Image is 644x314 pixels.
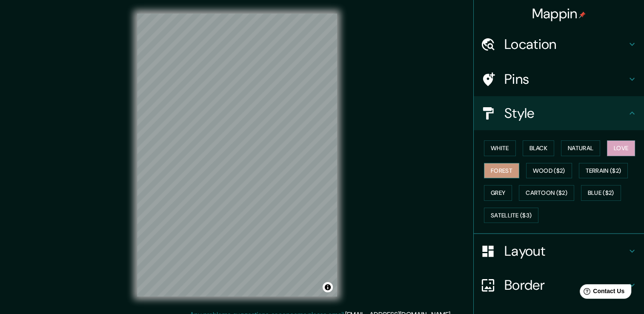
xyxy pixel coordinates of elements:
[137,14,337,297] canvas: Map
[474,268,644,302] div: Border
[484,140,516,156] button: White
[474,62,644,96] div: Pins
[532,5,586,22] h4: Mappin
[484,185,512,201] button: Grey
[474,234,644,268] div: Layout
[474,27,644,61] div: Location
[523,140,555,156] button: Black
[484,208,538,223] button: Satellite ($3)
[519,185,574,201] button: Cartoon ($2)
[484,163,519,179] button: Forest
[504,36,627,53] h4: Location
[504,243,627,260] h4: Layout
[526,163,572,179] button: Wood ($2)
[579,11,586,18] img: pin-icon.png
[504,71,627,88] h4: Pins
[474,96,644,130] div: Style
[323,282,333,292] button: Toggle attribution
[579,163,628,179] button: Terrain ($2)
[504,105,627,122] h4: Style
[581,185,621,201] button: Blue ($2)
[607,140,635,156] button: Love
[568,281,635,305] iframe: Help widget launcher
[561,140,600,156] button: Natural
[504,277,627,294] h4: Border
